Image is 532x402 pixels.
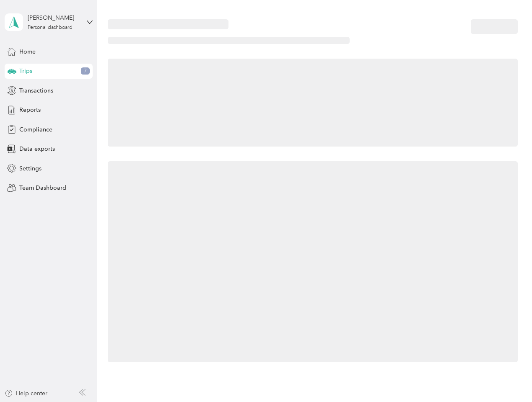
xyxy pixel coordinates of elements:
[19,86,53,95] span: Transactions
[19,183,66,192] span: Team Dashboard
[19,47,36,56] span: Home
[19,106,41,114] span: Reports
[28,25,73,30] div: Personal dashboard
[19,125,52,134] span: Compliance
[81,67,90,75] span: 7
[5,389,47,398] button: Help center
[19,164,42,173] span: Settings
[28,13,80,22] div: [PERSON_NAME]
[19,67,32,75] span: Trips
[19,144,55,153] span: Data exports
